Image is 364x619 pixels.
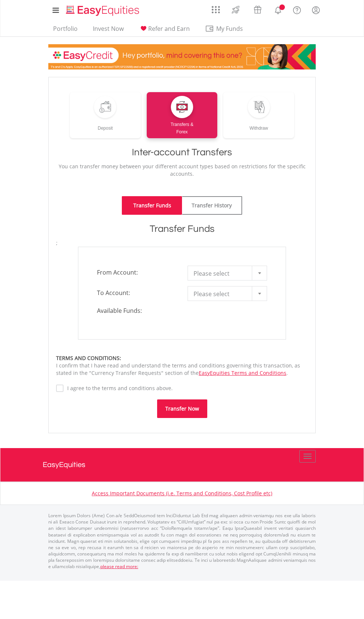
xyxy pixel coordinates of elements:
span: Please select [194,266,250,281]
a: please read more: [100,563,138,570]
img: vouchers-v2.svg [251,4,264,16]
span: From Account: [91,266,182,279]
a: AppsGrid [207,2,225,14]
form: ; [56,239,308,418]
span: My Funds [205,24,254,33]
a: Portfolio [50,25,81,36]
button: Transfer Now [157,399,207,418]
span: Please select [194,286,250,301]
a: Vouchers [247,2,269,16]
a: My Profile [306,2,325,18]
a: Transfer History [182,196,242,215]
a: Refer and Earn [136,25,193,36]
div: Withdraw [223,118,294,132]
img: grid-menu-icon.svg [212,6,220,14]
a: Deposit [70,92,141,138]
span: To Account: [91,286,182,299]
a: EasyEquities [43,448,321,482]
a: Notifications [269,2,287,17]
img: thrive-v2.svg [230,4,242,16]
span: Available Funds: [91,307,182,315]
div: Deposit [70,118,141,132]
div: TERMS AND CONDITIONS: [56,354,308,362]
a: Access Important Documents (i.e. Terms and Conditions, Cost Profile etc) [92,490,272,497]
div: I confirm that I have read and understand the terms and conditions governing this transaction, as... [56,354,308,377]
img: EasyCredit Promotion Banner [48,44,316,69]
img: EasyEquities_Logo.png [65,4,142,17]
label: I agree to the terms and conditions above. [64,385,173,392]
a: Transfer Funds [122,196,182,215]
a: Transfers &Forex [147,92,218,138]
p: Lorem Ipsum Dolors (Ame) Con a/e SeddOeiusmod tem InciDiduntut Lab Etd mag aliquaen admin veniamq... [48,512,316,570]
h1: Transfer Funds [56,222,308,236]
a: Withdraw [223,92,294,138]
h1: Inter-account Transfers [56,146,308,159]
a: Invest Now [90,25,127,36]
p: You can transfer money between your different account types based on restrictions for the specifi... [56,163,308,178]
a: FAQ's and Support [287,2,306,17]
a: EasyEquities Terms and Conditions [199,369,286,376]
div: Transfers & Forex [147,118,218,136]
a: Home page [63,2,142,17]
span: Refer and Earn [148,25,190,33]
